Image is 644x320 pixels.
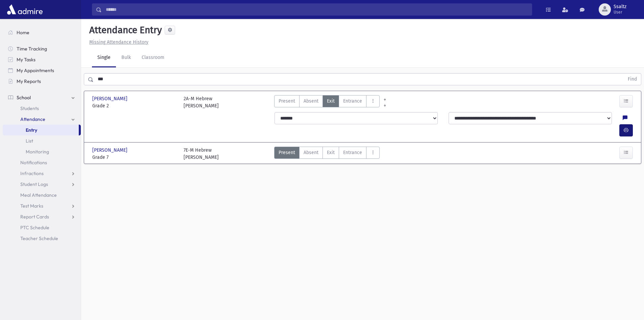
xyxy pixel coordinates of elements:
[17,57,35,63] span: My Tasks
[20,105,39,111] span: Students
[3,76,81,87] a: My Reports
[614,9,626,15] span: User
[3,211,81,222] a: Report Cards
[20,116,45,122] span: Attendance
[3,65,81,76] a: My Appointments
[17,78,41,84] span: My Reports
[3,54,81,65] a: My Tasks
[26,127,37,133] span: Entry
[3,157,81,168] a: Notifications
[3,146,81,157] a: Monitoring
[3,233,81,244] a: Teacher Schedule
[343,149,362,156] span: Entrance
[3,103,81,114] a: Students
[20,203,43,209] span: Test Marks
[3,43,81,54] a: Time Tracking
[3,125,79,135] a: Entry
[3,135,81,146] a: List
[92,95,129,102] span: [PERSON_NAME]
[3,92,81,103] a: School
[343,98,362,105] span: Entrance
[87,24,162,36] h5: Attendance Entry
[20,170,44,176] span: Infractions
[624,73,641,85] button: Find
[3,168,81,179] a: Infractions
[92,147,129,154] span: [PERSON_NAME]
[3,190,81,200] a: Meal Attendance
[20,181,48,187] span: Student Logs
[116,48,136,67] a: Bulk
[3,200,81,211] a: Test Marks
[304,149,318,156] span: Absent
[17,46,47,52] span: Time Tracking
[26,138,33,144] span: List
[304,98,318,105] span: Absent
[274,147,380,161] div: AttTypes
[20,235,58,241] span: Teacher Schedule
[327,149,335,156] span: Exit
[17,67,54,73] span: My Appointments
[92,48,116,67] a: Single
[17,94,31,101] span: School
[3,179,81,190] a: Student Logs
[279,149,295,156] span: Present
[26,149,49,155] span: Monitoring
[3,27,81,38] a: Home
[20,159,47,166] span: Notifications
[92,154,177,161] span: Grade 7
[327,98,335,105] span: Exit
[20,225,49,231] span: PTC Schedule
[102,3,532,16] input: Search
[20,214,49,220] span: Report Cards
[5,3,44,16] img: AdmirePro
[136,48,170,67] a: Classroom
[87,39,148,45] a: Missing Attendance History
[3,222,81,233] a: PTC Schedule
[3,114,81,125] a: Attendance
[184,147,219,161] div: 7E-M Hebrew [PERSON_NAME]
[184,95,219,109] div: 2A-M Hebrew [PERSON_NAME]
[17,29,29,36] span: Home
[614,4,626,9] span: Ssaltz
[279,98,295,105] span: Present
[274,95,380,109] div: AttTypes
[20,192,57,198] span: Meal Attendance
[89,39,148,45] u: Missing Attendance History
[92,102,177,109] span: Grade 2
